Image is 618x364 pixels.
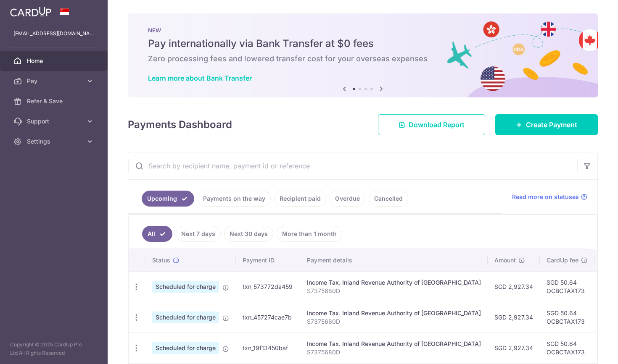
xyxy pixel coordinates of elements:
[540,333,594,363] td: SGD 50.64 OCBCTAX173
[236,302,300,333] td: txn_457274cae7b
[526,120,577,130] span: Create Payment
[13,29,94,38] p: [EMAIL_ADDRESS][DOMAIN_NAME]
[128,152,577,179] input: Search by recipient name, payment id or reference
[409,120,465,130] span: Download Report
[10,7,51,17] img: CardUp
[236,333,300,363] td: txn_19f13450baf
[494,256,516,264] span: Amount
[495,114,598,135] a: Create Payment
[198,191,271,207] a: Payments on the way
[488,333,540,363] td: SGD 2,927.34
[176,226,221,242] a: Next 7 days
[488,271,540,302] td: SGD 2,927.34
[512,193,587,201] a: Read more on statuses
[307,317,481,326] p: S7375680D
[27,117,82,126] span: Support
[148,27,578,34] p: NEW
[307,340,481,348] div: Income Tax. Inland Revenue Authority of [GEOGRAPHIC_DATA]
[307,278,481,287] div: Income Tax. Inland Revenue Authority of [GEOGRAPHIC_DATA]
[152,281,219,293] span: Scheduled for charge
[307,309,481,317] div: Income Tax. Inland Revenue Authority of [GEOGRAPHIC_DATA]
[142,226,172,242] a: All
[512,193,579,201] span: Read more on statuses
[488,302,540,333] td: SGD 2,927.34
[307,348,481,356] p: S7375680D
[236,249,300,271] th: Payment ID
[27,97,82,105] span: Refer & Save
[152,312,219,323] span: Scheduled for charge
[547,256,578,264] span: CardUp fee
[369,191,408,207] a: Cancelled
[152,256,170,264] span: Status
[27,137,82,146] span: Settings
[274,191,326,207] a: Recipient paid
[307,287,481,295] p: S7375680D
[148,37,578,50] h5: Pay internationally via Bank Transfer at $0 fees
[540,302,594,333] td: SGD 50.64 OCBCTAX173
[330,191,365,207] a: Overdue
[236,271,300,302] td: txn_573772da459
[27,77,82,85] span: Pay
[540,271,594,302] td: SGD 50.64 OCBCTAX173
[27,57,82,65] span: Home
[378,114,485,135] a: Download Report
[148,54,578,64] h6: Zero processing fees and lowered transfer cost for your overseas expenses
[142,191,194,207] a: Upcoming
[224,226,273,242] a: Next 30 days
[300,249,488,271] th: Payment details
[128,13,598,97] img: Bank transfer banner
[277,226,342,242] a: More than 1 month
[152,342,219,354] span: Scheduled for charge
[148,74,252,82] a: Learn more about Bank Transfer
[128,117,232,132] h4: Payments Dashboard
